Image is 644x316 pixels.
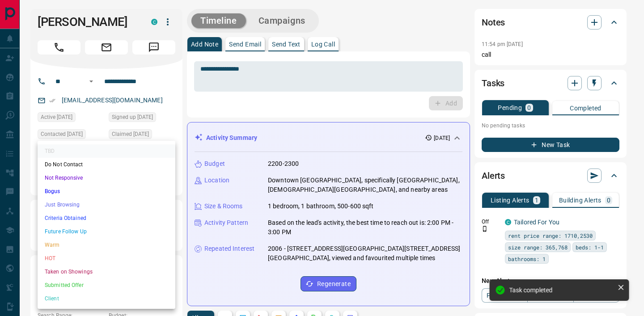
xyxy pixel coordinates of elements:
[38,225,175,238] li: Future Follow Up
[38,238,175,252] li: Warm
[38,252,175,265] li: HOT
[38,265,175,278] li: Taken on Showings
[38,211,175,225] li: Criteria Obtained
[38,158,175,171] li: Do Not Contact
[38,198,175,211] li: Just Browsing
[38,292,175,305] li: Client
[38,171,175,185] li: Not Responsive
[38,278,175,292] li: Submitted Offer
[38,185,175,198] li: Bogus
